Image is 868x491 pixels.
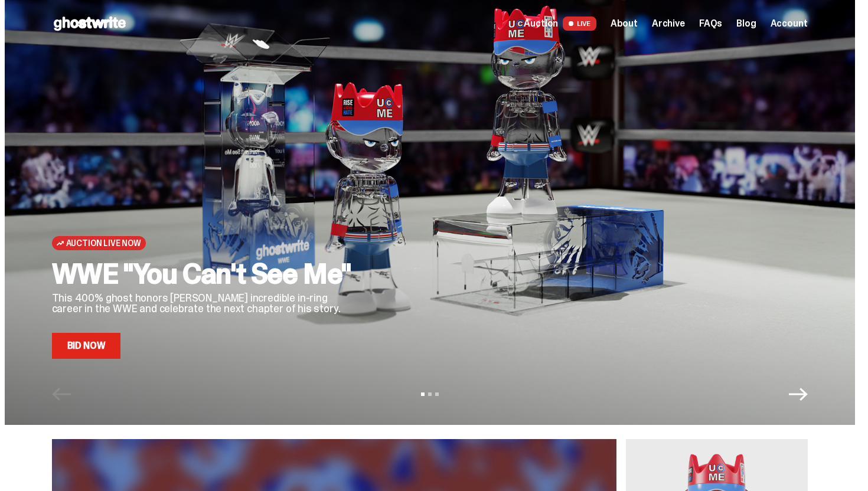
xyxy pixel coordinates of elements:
[52,333,121,359] a: Bid Now
[524,17,596,31] a: Auction LIVE
[421,392,425,396] button: View slide 1
[52,260,359,288] h2: WWE "You Can't See Me"
[428,392,432,396] button: View slide 2
[611,19,638,28] a: About
[652,19,685,28] a: Archive
[789,385,808,404] button: Next
[524,19,558,28] span: Auction
[699,19,722,28] a: FAQs
[435,392,439,396] button: View slide 3
[66,238,141,248] span: Auction Live Now
[771,19,808,28] a: Account
[736,19,756,28] a: Blog
[563,17,596,31] span: LIVE
[52,293,359,314] p: This 400% ghost honors [PERSON_NAME] incredible in-ring career in the WWE and celebrate the next ...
